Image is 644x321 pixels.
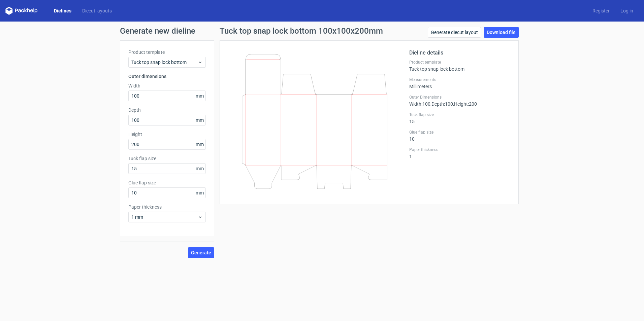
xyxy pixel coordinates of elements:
label: Height [128,131,206,138]
label: Measurements [409,77,510,82]
label: Tuck flap size [409,112,510,117]
span: Width : 100 [409,101,430,107]
label: Outer Dimensions [409,95,510,100]
div: Tuck top snap lock bottom [409,60,510,72]
div: Millimeters [409,77,510,89]
a: Register [587,7,615,14]
h1: Generate new dieline [120,27,524,35]
div: 15 [409,112,510,124]
span: 1 mm [131,214,198,220]
a: Generate diecut layout [428,27,481,38]
h3: Outer dimensions [128,73,206,80]
a: Dielines [49,7,77,14]
label: Width [128,82,206,89]
span: Generate [191,250,211,255]
div: 1 [409,147,510,159]
label: Depth [128,107,206,113]
label: Glue flap size [128,179,206,186]
a: Diecut layouts [77,7,117,14]
label: Glue flap size [409,130,510,135]
span: , Depth : 100 [430,101,453,107]
h2: Dieline details [409,49,510,57]
div: 10 [409,130,510,142]
span: mm [194,91,205,101]
label: Product template [128,49,206,56]
span: , Height : 200 [453,101,477,107]
a: Log in [615,7,639,14]
h1: Tuck top snap lock bottom 100x100x200mm [220,27,383,35]
span: mm [194,139,205,149]
a: Download file [484,27,519,38]
label: Paper thickness [128,204,206,210]
button: Generate [188,247,214,258]
span: Tuck top snap lock bottom [131,59,198,66]
span: mm [194,164,205,174]
span: mm [194,115,205,125]
span: mm [194,188,205,198]
label: Paper thickness [409,147,510,152]
label: Tuck flap size [128,155,206,162]
label: Product template [409,60,510,65]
